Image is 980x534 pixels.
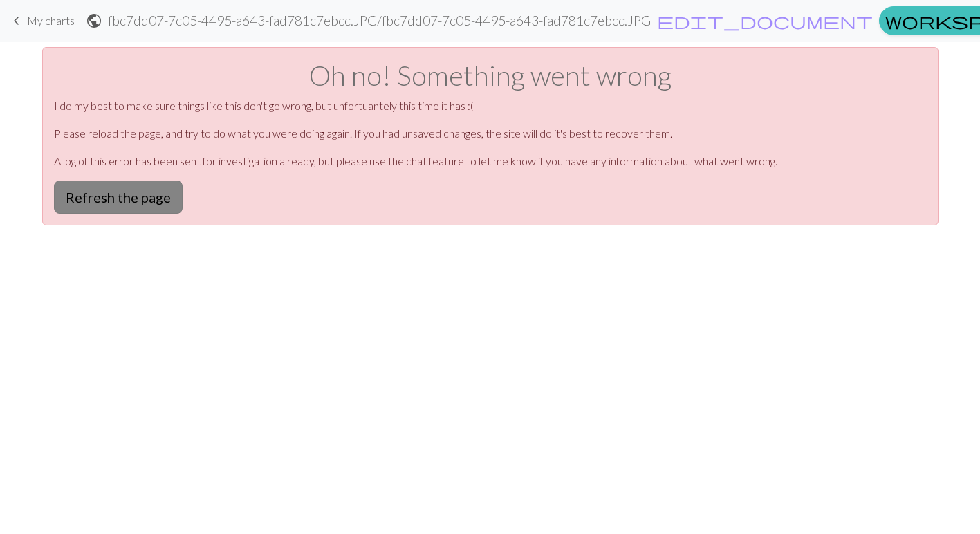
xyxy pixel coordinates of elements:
[657,11,873,30] span: edit_document
[54,153,927,169] p: A log of this error has been sent for investigation already, but please use the chat feature to l...
[54,181,183,214] button: Refresh the page
[108,12,651,28] h2: fbc7dd07-7c05-4495-a643-fad781c7ebcc.JPG / fbc7dd07-7c05-4495-a643-fad781c7ebcc.JPG
[86,11,102,30] span: public
[54,125,927,142] p: Please reload the page, and try to do what you were doing again. If you had unsaved changes, the ...
[8,11,25,30] span: keyboard_arrow_left
[54,98,927,114] p: I do my best to make sure things like this don't go wrong, but unfortuantely this time it has :(
[27,14,75,27] span: My charts
[54,59,927,92] h1: Oh no! Something went wrong
[8,9,75,33] a: My charts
